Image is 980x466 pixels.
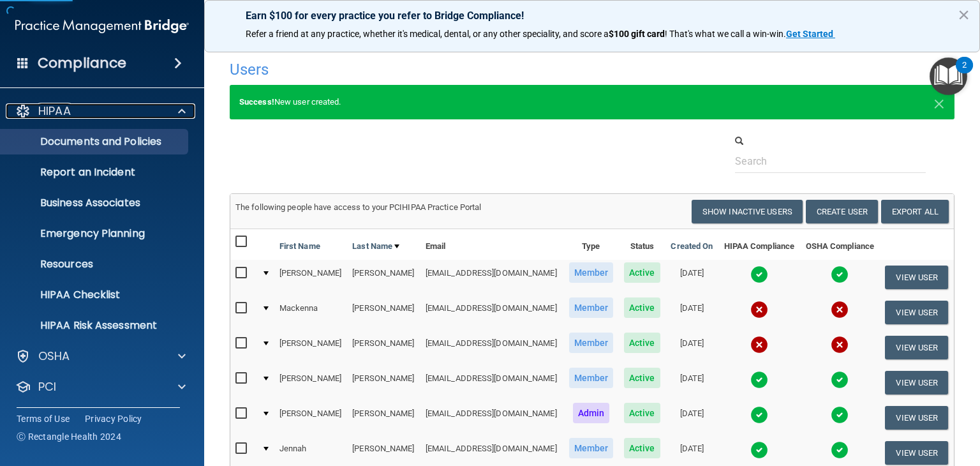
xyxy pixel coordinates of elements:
td: [EMAIL_ADDRESS][DOMAIN_NAME] [420,295,563,330]
p: Resources [8,258,182,271]
img: cross.ca9f0e7f.svg [750,301,768,319]
td: [PERSON_NAME] [274,400,348,435]
button: Show Inactive Users [692,200,803,223]
strong: $100 gift card [609,29,665,39]
button: View User [885,441,948,465]
img: PMB logo [15,13,189,39]
p: HIPAA [38,103,71,119]
td: [PERSON_NAME] [347,330,420,365]
span: Admin [573,403,610,423]
td: [DATE] [665,365,718,400]
span: Active [624,262,660,283]
button: Close [933,94,945,110]
span: Active [624,297,660,318]
td: Mackenna [274,295,348,330]
button: Create User [806,200,878,223]
img: tick.e7d51cea.svg [750,441,768,459]
a: Created On [671,239,713,254]
td: [PERSON_NAME] [274,365,348,400]
span: Ⓒ Rectangle Health 2024 [17,430,121,443]
button: Open Resource Center, 2 new notifications [930,57,967,95]
button: View User [885,336,948,359]
p: Documents and Policies [8,135,182,148]
span: Active [624,438,660,458]
span: The following people have access to your PCIHIPAA Practice Portal [235,202,482,212]
input: Search [735,149,926,173]
p: Business Associates [8,197,182,209]
th: OSHA Compliance [800,229,880,260]
a: Last Name [352,239,399,254]
td: [EMAIL_ADDRESS][DOMAIN_NAME] [420,400,563,435]
td: [DATE] [665,260,718,295]
td: [EMAIL_ADDRESS][DOMAIN_NAME] [420,365,563,400]
td: [DATE] [665,400,718,435]
button: View User [885,266,948,289]
a: HIPAA [15,103,186,119]
td: [PERSON_NAME] [347,260,420,295]
span: Member [569,438,614,458]
a: First Name [279,239,320,254]
button: Close [958,4,970,25]
a: Terms of Use [17,412,70,425]
button: View User [885,371,948,395]
p: Earn $100 for every practice you refer to Bridge Compliance! [246,10,939,22]
h4: Users [230,61,644,78]
th: Status [619,229,665,260]
td: [DATE] [665,330,718,365]
img: tick.e7d51cea.svg [831,371,849,389]
a: Export All [881,200,949,223]
span: Member [569,368,614,388]
img: tick.e7d51cea.svg [831,441,849,459]
img: cross.ca9f0e7f.svg [831,301,849,319]
h4: Compliance [38,54,126,72]
th: Email [420,229,563,260]
img: tick.e7d51cea.svg [750,371,768,389]
span: Member [569,333,614,353]
span: Member [569,262,614,283]
img: cross.ca9f0e7f.svg [750,336,768,354]
th: Type [563,229,619,260]
span: × [933,89,945,115]
span: Refer a friend at any practice, whether it's medical, dental, or any other speciality, and score a [246,29,609,39]
td: [PERSON_NAME] [347,295,420,330]
p: PCI [38,379,56,395]
div: 2 [962,65,967,82]
p: Emergency Planning [8,227,182,240]
img: cross.ca9f0e7f.svg [831,336,849,354]
a: Privacy Policy [85,412,142,425]
p: HIPAA Risk Assessment [8,319,182,332]
span: Active [624,368,660,388]
a: PCI [15,379,186,395]
button: View User [885,406,948,430]
p: HIPAA Checklist [8,289,182,301]
td: [DATE] [665,295,718,330]
td: [EMAIL_ADDRESS][DOMAIN_NAME] [420,330,563,365]
img: tick.e7d51cea.svg [831,266,849,283]
td: [PERSON_NAME] [274,260,348,295]
img: tick.e7d51cea.svg [831,406,849,424]
span: Active [624,403,660,423]
span: Active [624,333,660,353]
a: Get Started [786,29,835,39]
img: tick.e7d51cea.svg [750,406,768,424]
span: ! That's what we call a win-win. [665,29,786,39]
strong: Get Started [786,29,833,39]
p: Report an Incident [8,166,182,179]
span: Member [569,297,614,318]
div: New user created. [230,85,954,119]
td: [PERSON_NAME] [347,400,420,435]
button: View User [885,301,948,324]
strong: Success! [239,97,274,107]
td: [PERSON_NAME] [274,330,348,365]
a: OSHA [15,349,186,364]
td: [EMAIL_ADDRESS][DOMAIN_NAME] [420,260,563,295]
img: tick.e7d51cea.svg [750,266,768,283]
td: [PERSON_NAME] [347,365,420,400]
p: OSHA [38,349,70,364]
th: HIPAA Compliance [718,229,800,260]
